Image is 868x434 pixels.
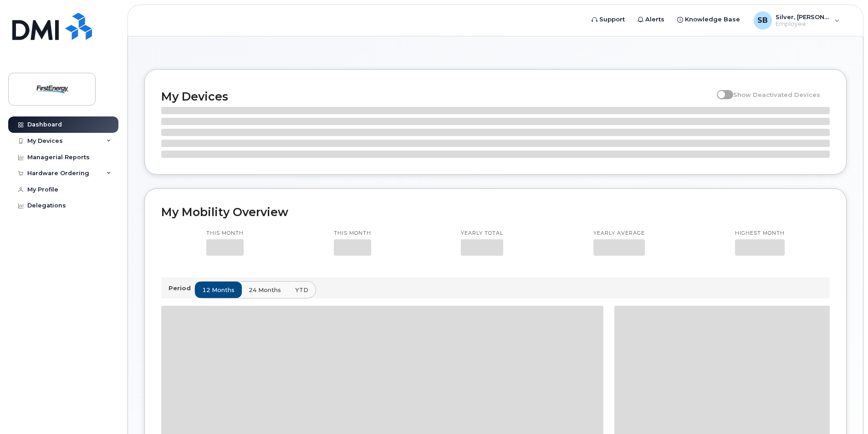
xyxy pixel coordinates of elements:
p: This month [334,230,371,237]
p: Yearly total [461,230,503,237]
span: YTD [295,286,308,294]
p: This month [206,230,244,237]
input: Show Deactivated Devices [717,86,724,93]
span: 24 months [249,286,281,294]
h2: My Devices [161,90,712,103]
h2: My Mobility Overview [161,205,830,219]
p: Highest month [735,230,785,237]
p: Period [168,284,194,293]
span: Show Deactivated Devices [733,91,820,98]
p: Yearly average [593,230,645,237]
